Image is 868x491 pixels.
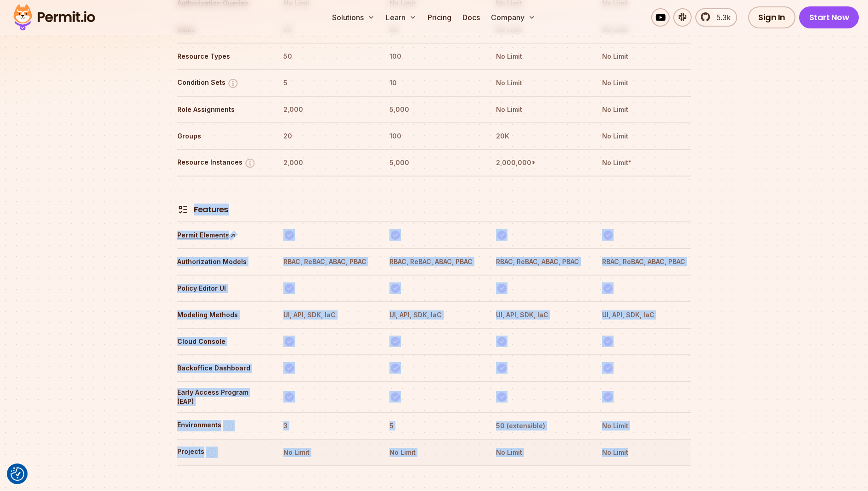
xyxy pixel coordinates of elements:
th: RBAC, ReBAC, ABAC, PBAC [283,254,372,269]
th: No Limit [602,49,691,64]
th: Modeling Methods [177,308,266,322]
th: No Limit [496,49,585,64]
span: 5.3k [711,12,731,23]
th: 2,000,000* [496,155,585,170]
th: No Limit [602,419,691,433]
a: 5.3k [695,8,737,27]
th: 10 [389,76,479,90]
span: ↑ [227,230,238,241]
th: No Limit [602,129,691,143]
button: Company [487,8,539,27]
a: Docs [459,8,484,27]
th: No Limit [283,445,372,460]
th: 100 [389,49,479,64]
th: No Limit [496,76,585,90]
th: Authorization Models [177,254,266,269]
th: 20 [283,129,372,143]
th: 5 [389,419,479,433]
th: No Limit [496,445,585,460]
th: 50 [283,49,372,64]
th: RBAC, ReBAC, ABAC, PBAC [602,254,691,269]
button: Environments [177,420,235,431]
th: Cloud Console [177,334,266,349]
th: 2,000 [283,155,372,170]
img: Features [177,204,188,215]
th: 5 [283,76,372,90]
th: Resource Types [177,49,266,64]
th: 50 (extensible) [496,419,585,433]
a: Pricing [424,8,455,27]
th: UI, API, SDK, IaC [389,308,479,322]
th: No Limit [602,445,691,460]
button: Resource Instances [177,157,256,169]
a: Sign In [748,6,795,28]
th: Groups [177,129,266,143]
img: Permit logo [9,2,99,33]
th: 100 [389,129,479,143]
th: 5,000 [389,102,479,117]
th: UI, API, SDK, IaC [496,308,585,322]
th: No Limit [602,102,691,117]
th: 2,000 [283,102,372,117]
th: Early Access Program (EAP) [177,387,266,407]
th: UI, API, SDK, IaC [602,308,691,322]
th: 20K [496,129,585,143]
th: Backoffice Dashboard [177,361,266,375]
button: Projects [177,447,218,458]
th: No Limit [496,102,585,117]
th: UI, API, SDK, IaC [283,308,372,322]
button: Condition Sets [177,77,239,89]
th: No Limit* [602,155,691,170]
button: Solutions [328,8,378,27]
th: Policy Editor UI [177,281,266,296]
th: No Limit [602,76,691,90]
th: RBAC, ReBAC, ABAC, PBAC [389,254,479,269]
img: Revisit consent button [11,467,24,481]
h4: Features [194,204,228,215]
th: Role Assignments [177,102,266,117]
th: RBAC, ReBAC, ABAC, PBAC [496,254,585,269]
a: Start Now [799,6,859,28]
button: Learn [382,8,420,27]
a: Permit Elements↑ [177,231,236,240]
button: Consent Preferences [11,467,24,481]
th: 5,000 [389,155,479,170]
th: No Limit [389,445,479,460]
th: 3 [283,419,372,433]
